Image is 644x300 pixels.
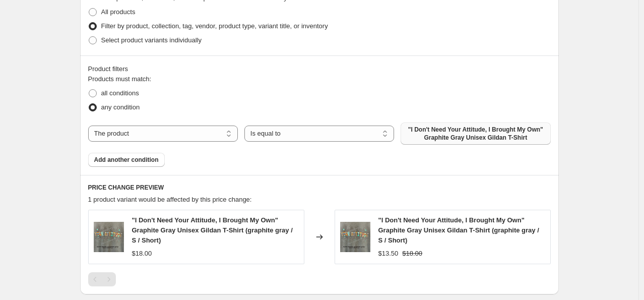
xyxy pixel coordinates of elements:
img: attitude_80x.png [94,222,124,252]
div: Product filters [88,64,551,74]
span: Select product variants individually [101,36,202,44]
img: attitude_80x.png [340,222,370,252]
span: "I Don't Need Your Attitude, I Brought My Own" Graphite Gray Unisex Gildan T-Shirt (graphite gray... [378,216,539,244]
span: "I Don't Need Your Attitude, I Brought My Own" Graphite Gray Unisex Gildan T-Shirt [407,126,544,142]
span: "I Don't Need Your Attitude, I Brought My Own" Graphite Gray Unisex Gildan T-Shirt (graphite gray... [132,216,293,244]
button: "I Don't Need Your Attitude, I Brought My Own" Graphite Gray Unisex Gildan T-Shirt [401,123,550,145]
span: All products [101,8,136,16]
span: Filter by product, collection, tag, vendor, product type, variant title, or inventory [101,22,328,30]
button: Add another condition [88,153,165,167]
span: Products must match: [88,75,152,83]
div: $13.50 [378,249,399,259]
h6: PRICE CHANGE PREVIEW [88,184,551,192]
strike: $18.00 [402,249,422,259]
span: Add another condition [94,156,159,164]
div: $18.00 [132,249,152,259]
span: any condition [101,103,140,111]
span: 1 product variant would be affected by this price change: [88,196,252,203]
nav: Pagination [88,272,116,286]
span: all conditions [101,89,139,97]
